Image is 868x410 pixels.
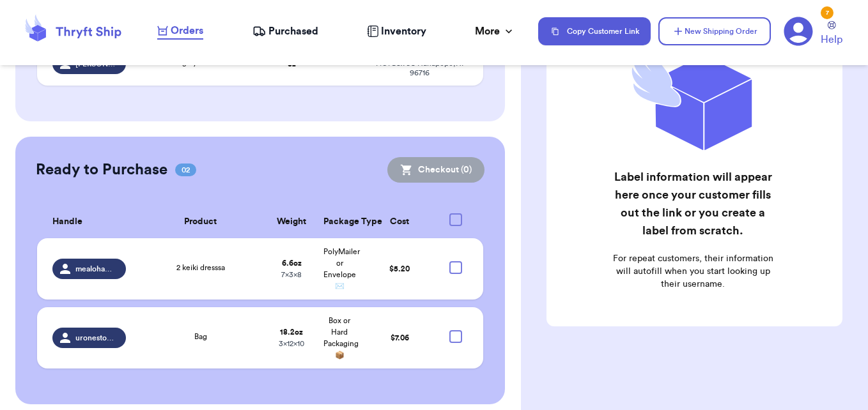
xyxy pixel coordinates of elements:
span: 7 x 3 x 8 [281,271,302,278]
th: Package Type [316,206,364,238]
div: P.O. Box 98 Hanapepe , HI 96716 [371,59,469,78]
a: 7 [784,17,813,46]
span: Purchased [268,24,318,39]
th: Product [134,206,268,238]
button: New Shipping Order [658,17,771,45]
button: Copy Customer Link [538,17,651,45]
th: Cost [364,206,436,238]
a: Inventory [367,24,426,39]
a: Purchased [252,24,318,39]
a: Orders [157,23,203,40]
th: Weight [268,206,316,238]
span: 02 [175,163,196,176]
span: Inventory [381,24,426,39]
a: Help [821,21,842,47]
strong: 18.2 oz [280,328,303,336]
span: PolyMailer or Envelope ✉️ [323,248,360,290]
button: Checkout (0) [387,157,484,183]
span: $ 7.06 [391,334,409,342]
strong: oz [288,60,296,68]
div: 7 [821,6,833,19]
span: Green and gray wave manuhealii [144,59,257,66]
span: Bag [194,333,207,340]
span: Help [821,32,842,47]
span: $ 5.20 [389,265,410,273]
h2: Label information will appear here once your customer fills out the link or you create a label fr... [611,168,775,239]
div: More [475,24,515,39]
strong: 6.6 oz [282,259,302,267]
span: 3 x 12 x 10 [279,340,304,347]
span: uronestopshopp [75,333,118,343]
span: Orders [171,23,203,38]
span: 2 keiki dresssa [176,264,225,271]
span: Box or Hard Packaging 📦 [323,317,359,359]
p: For repeat customers, their information will autofill when you start looking up their username. [611,252,775,291]
span: Handle [52,215,82,229]
span: mealohamade.lei.vintage [75,264,118,274]
h2: Ready to Purchase [36,160,167,180]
